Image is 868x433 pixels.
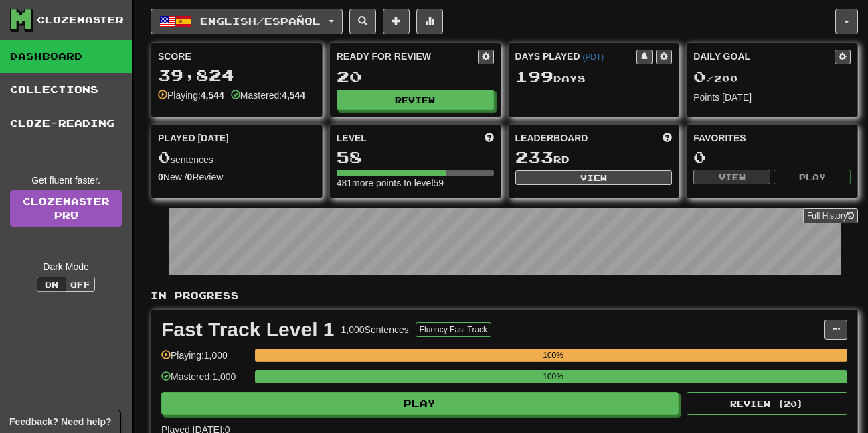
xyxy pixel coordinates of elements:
[515,67,553,86] span: 199
[158,172,163,182] strong: 0
[10,260,122,273] div: Dark Mode
[161,320,335,340] div: Fast Track Level 1
[151,289,858,302] p: In Progress
[693,50,835,64] div: Daily Goal
[151,9,343,34] button: English/Español
[10,190,122,227] a: ClozemasterPro
[383,9,410,34] button: Add sentence to collection
[200,15,321,27] span: English / Español
[515,50,637,63] div: Days Played
[337,176,494,190] div: 481 more points to level 59
[337,131,367,145] span: Level
[259,370,847,383] div: 100%
[337,149,494,166] div: 58
[693,73,738,84] span: / 200
[349,9,376,34] button: Search sentences
[66,277,95,292] button: Off
[582,52,604,62] a: (PDT)
[515,131,588,145] span: Leaderboard
[663,131,672,145] span: This week in points, UTC
[337,90,494,110] button: Review
[515,149,673,166] div: rd
[158,147,171,166] span: 0
[187,172,193,182] strong: 0
[161,392,679,415] button: Play
[158,88,224,102] div: Playing:
[37,277,66,292] button: On
[693,149,851,166] div: 0
[693,90,851,104] div: Points [DATE]
[416,322,491,337] button: Fluency Fast Track
[485,131,494,145] span: Score more points to level up
[693,131,851,145] div: Favorites
[341,323,409,336] div: 1,000 Sentences
[161,370,248,392] div: Mastered: 1,000
[282,90,305,101] strong: 4,544
[774,170,851,184] button: Play
[259,349,847,362] div: 100%
[158,149,315,166] div: sentences
[161,349,248,371] div: Playing: 1,000
[158,67,315,84] div: 39,824
[687,392,847,415] button: Review (20)
[9,415,111,428] span: Open feedback widget
[337,50,478,63] div: Ready for Review
[515,170,673,185] button: View
[201,90,224,101] strong: 4,544
[37,13,124,27] div: Clozemaster
[515,68,673,86] div: Day s
[10,174,122,187] div: Get fluent faster.
[693,67,706,86] span: 0
[693,170,770,184] button: View
[515,147,553,166] span: 233
[231,88,305,102] div: Mastered:
[158,170,315,184] div: New / Review
[337,68,494,85] div: 20
[803,208,858,223] button: Full History
[416,9,443,34] button: More stats
[158,50,315,63] div: Score
[158,131,229,145] span: Played [DATE]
